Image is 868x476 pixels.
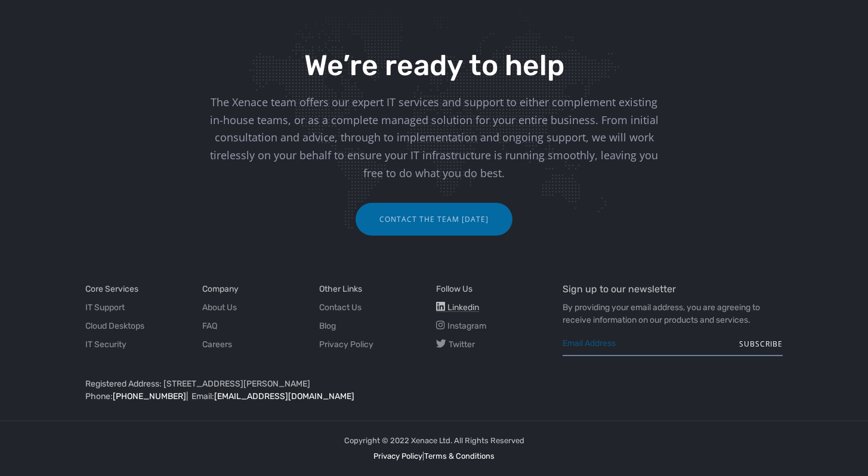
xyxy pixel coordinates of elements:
a: Contact the team [DATE] [356,203,512,236]
a: Privacy Policy [319,338,373,351]
a: Instagram [436,320,486,332]
a: IT Security [85,338,126,351]
a: Blog [319,320,336,332]
a: Terms & Conditions [424,452,495,460]
a: Core Services [85,283,138,295]
a: Cloud Desktops [85,320,144,332]
span: Linkedin [447,302,479,313]
a: IT Support [85,301,125,314]
input: SUBSCRIBE [739,332,783,356]
a: [PHONE_NUMBER] [113,391,186,401]
div: The Xenace team offers our expert IT services and support to either complement existing in-house ... [205,94,664,183]
a: About Us [202,301,237,314]
h3: We’re ready to help [205,50,664,82]
span: Twitter [449,339,475,350]
a: Contact Us [319,301,362,314]
a: Company [202,283,239,295]
a: Twitter [436,338,475,351]
input: Email Address [563,332,783,356]
p: Registered Address: [STREET_ADDRESS][PERSON_NAME] Phone: | Email: [85,378,545,403]
a: Linkedin [436,301,479,314]
a: Follow Us [436,283,472,295]
a: Privacy Policy [373,452,422,460]
a: [EMAIL_ADDRESS][DOMAIN_NAME] [214,391,354,401]
p: Sign up to our newsletter [563,283,783,295]
div: Copyright © 2022 Xenace Ltd. All Rights Reserved | [344,433,524,464]
a: FAQ [202,320,217,332]
a: Other Links [319,283,362,295]
p: By providing your email address, you are agreeing to receive information on our products and serv... [563,301,783,326]
a: Careers [202,338,232,351]
span: Instagram [447,321,486,331]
